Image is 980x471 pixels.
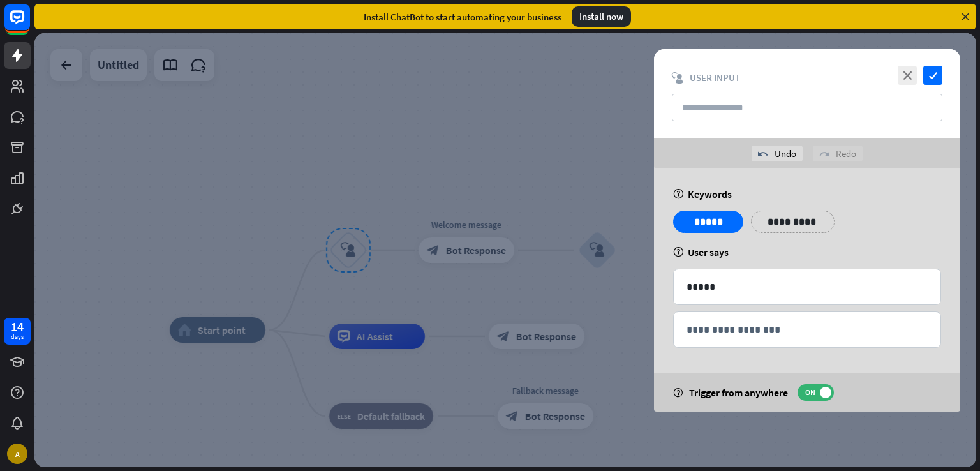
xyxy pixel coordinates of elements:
[673,247,684,257] i: help
[752,146,803,161] div: Undo
[800,387,820,398] span: ON
[689,386,788,399] span: Trigger from anywhere
[4,318,31,345] a: 14 days
[813,146,863,161] div: Redo
[572,6,631,27] div: Install now
[819,149,829,159] i: redo
[10,5,48,43] button: Open LiveChat chat widget
[672,72,683,84] i: block_user_input
[11,333,24,341] div: days
[898,66,917,85] i: close
[7,444,27,464] div: A
[11,321,24,333] div: 14
[364,11,561,23] div: Install ChatBot to start automating your business
[758,149,768,159] i: undo
[673,189,684,199] i: help
[673,388,683,398] i: help
[673,246,941,258] div: User says
[673,188,941,200] div: Keywords
[690,71,740,84] span: User Input
[923,66,942,85] i: check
